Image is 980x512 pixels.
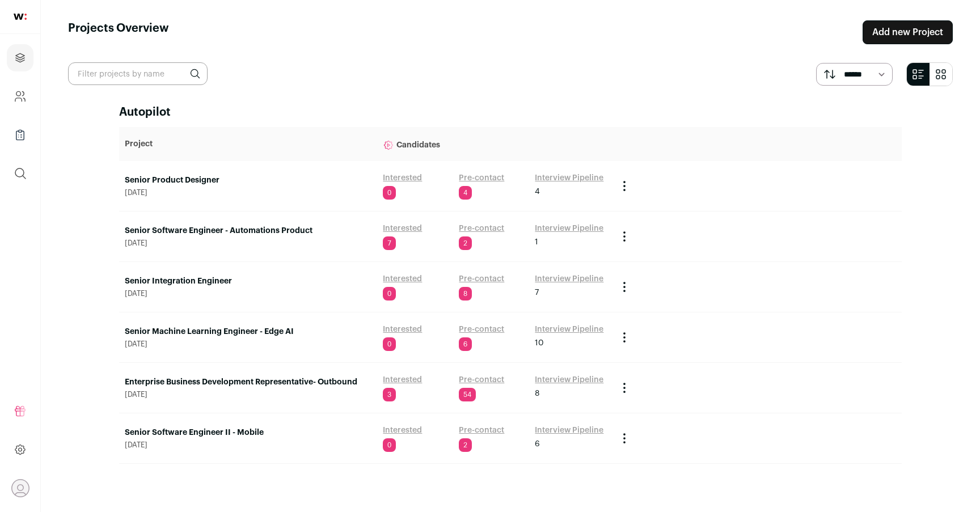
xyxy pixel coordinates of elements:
[459,374,504,386] a: Pre-contact
[535,236,538,248] span: 1
[535,425,603,436] a: Interview Pipeline
[125,138,371,150] p: Project
[618,230,631,243] button: Project Actions
[383,324,422,335] a: Interested
[535,438,540,450] span: 6
[535,223,603,234] a: Interview Pipeline
[125,276,371,287] a: Senior Integration Engineer
[383,425,422,436] a: Interested
[535,186,540,197] span: 4
[459,438,472,452] span: 2
[618,331,631,344] button: Project Actions
[68,20,169,44] h1: Projects Overview
[459,337,472,351] span: 6
[535,337,544,349] span: 10
[459,324,504,335] a: Pre-contact
[125,225,371,236] a: Senior Software Engineer - Automations Product
[7,44,33,71] a: Projects
[459,425,504,436] a: Pre-contact
[7,83,33,110] a: Company and ATS Settings
[535,324,603,335] a: Interview Pipeline
[383,287,396,301] span: 0
[459,172,504,184] a: Pre-contact
[863,20,953,44] a: Add new Project
[383,438,396,452] span: 0
[14,14,27,20] img: wellfound-shorthand-0d5821cbd27db2630d0214b213865d53afaa358527fdda9d0ea32b1df1b89c2c.svg
[618,431,631,445] button: Project Actions
[125,340,371,349] span: [DATE]
[125,376,371,388] a: Enterprise Business Development Representative- Outbound
[535,287,539,298] span: 7
[618,179,631,193] button: Project Actions
[618,280,631,294] button: Project Actions
[459,273,504,285] a: Pre-contact
[119,104,902,120] h2: Autopilot
[535,388,539,399] span: 8
[383,223,422,234] a: Interested
[11,479,29,497] button: Open dropdown
[459,236,472,250] span: 2
[125,289,371,298] span: [DATE]
[383,172,422,184] a: Interested
[459,388,476,401] span: 54
[459,223,504,234] a: Pre-contact
[7,121,33,149] a: Company Lists
[459,287,472,301] span: 8
[535,374,603,386] a: Interview Pipeline
[459,186,472,200] span: 4
[125,188,371,197] span: [DATE]
[383,337,396,351] span: 0
[383,388,396,401] span: 3
[383,133,606,155] p: Candidates
[125,427,371,438] a: Senior Software Engineer II - Mobile
[383,374,422,386] a: Interested
[535,273,603,285] a: Interview Pipeline
[125,239,371,248] span: [DATE]
[125,390,371,399] span: [DATE]
[383,273,422,285] a: Interested
[125,175,371,186] a: Senior Product Designer
[125,326,371,337] a: Senior Machine Learning Engineer - Edge AI
[383,236,396,250] span: 7
[618,381,631,395] button: Project Actions
[383,186,396,200] span: 0
[125,441,371,450] span: [DATE]
[535,172,603,184] a: Interview Pipeline
[68,62,208,85] input: Filter projects by name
